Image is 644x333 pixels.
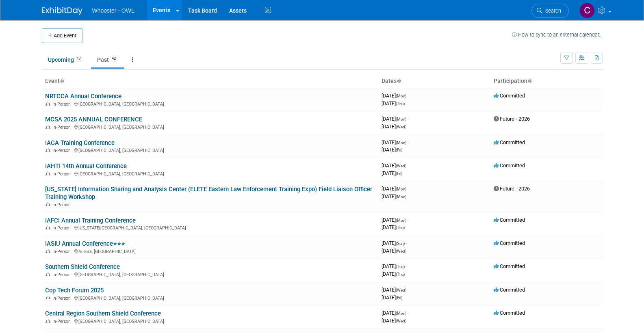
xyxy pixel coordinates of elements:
[396,94,406,98] span: (Mon)
[46,102,50,106] img: In-Person Event
[382,116,409,122] span: [DATE]
[494,287,525,293] span: Committed
[494,116,530,122] span: Future - 2026
[52,171,73,177] span: In-Person
[382,100,405,106] span: [DATE]
[52,102,73,107] span: In-Person
[378,74,490,88] th: Dates
[494,310,525,316] span: Committed
[396,264,405,269] span: (Tue)
[382,271,405,277] span: [DATE]
[396,272,405,277] span: (Thu)
[46,225,50,229] img: In-Person Event
[396,218,406,223] span: (Mon)
[45,287,104,294] a: Cop Tech Forum 2025
[408,93,409,99] span: -
[92,7,134,14] span: Whooster - OWL
[382,193,406,199] span: [DATE]
[396,195,406,199] span: (Mon)
[382,310,409,316] span: [DATE]
[382,248,406,254] span: [DATE]
[542,8,561,14] span: Search
[396,117,406,121] span: (Mon)
[45,248,375,254] div: Aurora, [GEOGRAPHIC_DATA]
[46,125,50,129] img: In-Person Event
[396,249,406,253] span: (Wed)
[490,74,603,88] th: Participation
[52,249,73,254] span: In-Person
[494,263,525,269] span: Committed
[46,148,50,152] img: In-Person Event
[397,78,401,84] a: Sort by Start Date
[396,148,402,152] span: (Fri)
[45,294,375,301] div: [GEOGRAPHIC_DATA], [GEOGRAPHIC_DATA]
[45,271,375,277] div: [GEOGRAPHIC_DATA], [GEOGRAPHIC_DATA]
[46,296,50,300] img: In-Person Event
[408,217,409,223] span: -
[382,162,409,169] span: [DATE]
[45,263,120,270] a: Southern Shield Conference
[45,100,375,107] div: [GEOGRAPHIC_DATA], [GEOGRAPHIC_DATA]
[109,56,118,62] span: 42
[52,148,73,153] span: In-Person
[494,162,525,169] span: Committed
[45,217,136,224] a: IAFCI Annual Training Conference
[42,74,378,88] th: Event
[382,318,406,324] span: [DATE]
[408,186,409,192] span: -
[45,162,127,170] a: IAHTI 14th Annual Conference
[52,296,73,301] span: In-Person
[396,171,402,176] span: (Fri)
[494,139,525,145] span: Committed
[396,102,405,106] span: (Thu)
[46,171,50,175] img: In-Person Event
[396,164,406,168] span: (Wed)
[531,4,569,18] a: Search
[396,296,402,300] span: (Fri)
[382,93,409,99] span: [DATE]
[382,224,405,230] span: [DATE]
[45,224,375,231] div: [US_STATE][GEOGRAPHIC_DATA], [GEOGRAPHIC_DATA]
[382,186,409,192] span: [DATE]
[45,170,375,177] div: [GEOGRAPHIC_DATA], [GEOGRAPHIC_DATA]
[382,170,402,176] span: [DATE]
[46,249,50,253] img: In-Person Event
[45,93,121,100] a: NRTCCA Annual Conference
[45,310,161,317] a: Central Region Southern Shield Conference
[52,125,73,130] span: In-Person
[396,141,406,145] span: (Mon)
[406,240,407,246] span: -
[382,287,409,293] span: [DATE]
[382,294,402,301] span: [DATE]
[91,52,124,67] a: Past42
[52,319,73,324] span: In-Person
[42,28,82,43] button: Add Event
[408,139,409,145] span: -
[45,240,125,247] a: IASIU Annual Conference
[494,240,525,246] span: Committed
[494,217,525,223] span: Committed
[396,187,406,191] span: (Mon)
[494,93,525,99] span: Committed
[45,318,375,324] div: [GEOGRAPHIC_DATA], [GEOGRAPHIC_DATA]
[408,162,409,169] span: -
[46,319,50,323] img: In-Person Event
[382,123,406,130] span: [DATE]
[46,272,50,276] img: In-Person Event
[527,78,531,84] a: Sort by Participation Type
[42,52,89,67] a: Upcoming17
[60,78,64,84] a: Sort by Event Name
[408,310,409,316] span: -
[579,3,595,18] img: Clare Louise Southcombe
[382,217,409,223] span: [DATE]
[45,123,375,130] div: [GEOGRAPHIC_DATA], [GEOGRAPHIC_DATA]
[74,56,83,62] span: 17
[382,263,407,269] span: [DATE]
[382,139,409,145] span: [DATE]
[45,147,375,153] div: [GEOGRAPHIC_DATA], [GEOGRAPHIC_DATA]
[396,319,406,323] span: (Wed)
[396,225,405,230] span: (Thu)
[52,225,73,231] span: In-Person
[42,7,82,15] img: ExhibitDay
[512,32,603,38] a: How to sync to an external calendar...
